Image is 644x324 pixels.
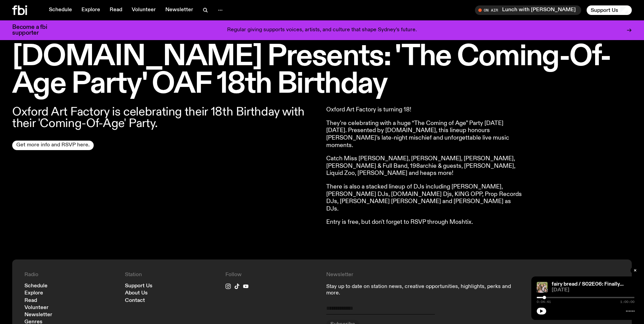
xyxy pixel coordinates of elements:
p: There is also a stacked lineup of DJs including [PERSON_NAME], [PERSON_NAME] DJs, [DOMAIN_NAME] D... [326,183,522,213]
p: Oxford Art Factory is celebrating their 18th Birthday with their 'Coming-Of-Age' Party. [12,106,318,129]
span: [DATE] [552,288,634,293]
h4: Follow [225,272,318,278]
h4: Radio [24,272,117,278]
a: Volunteer [128,5,160,15]
p: Regular giving supports voices, artists, and culture that shape Sydney’s future. [227,27,417,33]
h1: [DOMAIN_NAME] Presents: 'The Coming-Of-Age Party' OAF 18th Birthday [12,43,632,98]
h3: Become a fbi supporter [12,24,56,36]
p: Entry is free, but don't forget to RSVP through Moshtix. [326,219,522,226]
p: Oxford Art Factory is turning 18! [326,106,522,114]
p: Catch Miss [PERSON_NAME], [PERSON_NAME], [PERSON_NAME], [PERSON_NAME] & Full Band, 198archie & gu... [326,155,522,177]
a: Newsletter [161,5,197,15]
span: 1:00:00 [620,300,634,304]
a: About Us [125,291,148,296]
a: fairy bread / S02E06: Finally... [552,282,624,287]
img: A picture of six girls (the members of girl group PURPLE KISS) sitting on grass. Jim's face has b... [537,282,548,293]
p: They’re celebrating with a huge “The Coming of Age” Party [DATE][DATE]. Presented by [DOMAIN_NAME... [326,120,522,149]
a: Volunteer [24,305,49,310]
span: 0:04:41 [537,300,551,304]
a: Explore [24,291,43,296]
a: Read [24,298,37,303]
h4: Station [125,272,217,278]
a: Support Us [125,284,152,289]
span: Support Us [591,7,618,13]
button: Support Us [587,5,632,15]
button: On AirLunch with [PERSON_NAME] [475,5,581,15]
h4: Newsletter [326,272,519,278]
p: Stay up to date on station news, creative opportunities, highlights, perks and more. [326,284,519,296]
a: Schedule [24,284,48,289]
a: Contact [125,298,145,303]
a: Explore [77,5,104,15]
a: Read [106,5,126,15]
a: Schedule [45,5,76,15]
a: Get more info and RSVP here. [12,141,94,150]
a: Newsletter [24,312,52,318]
